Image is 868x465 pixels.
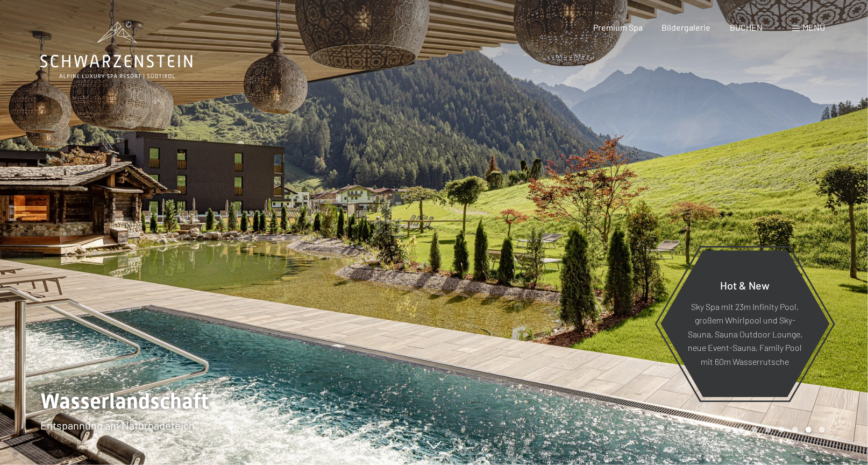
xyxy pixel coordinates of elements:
[660,250,830,398] a: Hot & New Sky Spa mit 23m Infinity Pool, großem Whirlpool und Sky-Sauna, Sauna Outdoor Lounge, ne...
[779,427,785,433] div: Carousel Page 5
[752,427,758,433] div: Carousel Page 3
[721,427,825,433] div: Carousel Pagination
[738,427,744,433] div: Carousel Page 2
[765,427,771,433] div: Carousel Page 4
[730,22,763,32] a: BUCHEN
[687,300,803,369] p: Sky Spa mit 23m Infinity Pool, großem Whirlpool und Sky-Sauna, Sauna Outdoor Lounge, neue Event-S...
[662,22,711,32] a: Bildergalerie
[593,22,643,32] a: Premium Spa
[792,427,798,433] div: Carousel Page 6
[806,427,812,433] div: Carousel Page 7 (Current Slide)
[802,22,825,32] span: Menü
[819,427,825,433] div: Carousel Page 8
[725,427,731,433] div: Carousel Page 1
[721,279,770,292] span: Hot & New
